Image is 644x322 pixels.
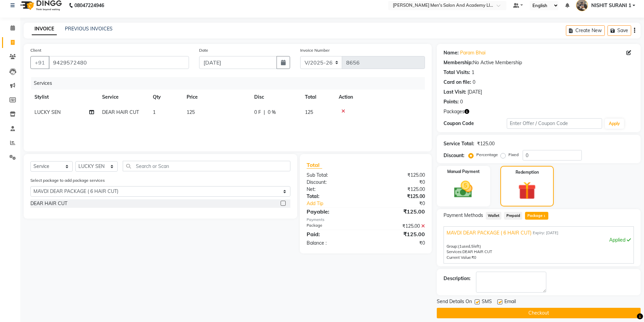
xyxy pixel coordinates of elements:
label: Select package to add package services [30,177,105,183]
span: 1 [543,214,546,218]
button: Checkout [437,308,641,318]
a: PREVIOUS INVOICES [65,26,113,32]
input: Search by Name/Mobile/Email/Code [49,56,189,69]
label: Fixed [508,152,519,158]
button: Save [607,25,631,36]
label: Redemption [516,169,539,175]
span: 1 [153,109,156,115]
a: Param Bhai [460,49,485,56]
th: Price [183,90,250,105]
th: Stylist [30,90,98,105]
th: Disc [250,90,301,105]
div: Membership: [444,59,473,66]
span: Send Details On [437,298,472,306]
span: MAVDI DEAR PACKAGE ( 6 HAIR CUT) [447,229,531,237]
label: Date [199,47,208,53]
label: Invoice Number [300,47,330,53]
img: _gift.svg [512,179,542,202]
th: Total [301,90,335,105]
button: Apply [605,119,624,129]
span: 0 F [254,109,261,116]
span: Payment Methods [444,212,483,219]
div: Services [31,77,430,90]
div: Payments [307,217,425,223]
div: ₹125.00 [366,193,430,200]
div: Points: [444,98,459,105]
div: [DATE] [468,89,482,96]
div: ₹125.00 [366,230,430,238]
span: Total [307,162,322,169]
div: Coupon Code [444,120,507,127]
a: Add Tip [302,200,376,207]
span: 0 % [268,109,276,116]
span: LUCKY SEN [34,109,61,115]
span: SMS [482,298,492,306]
div: Total Visits: [444,69,470,76]
div: No Active Membership [444,59,634,66]
label: Client [30,47,41,53]
th: Qty [149,90,183,105]
div: 0 [460,98,463,105]
div: Applied [447,237,631,244]
a: INVOICE [32,23,57,35]
span: Email [504,298,516,306]
div: Card on file: [444,79,471,86]
span: Prepaid [504,212,522,220]
input: Enter Offer / Coupon Code [507,118,602,129]
div: Balance : [302,240,366,247]
span: ₹0 [472,255,476,260]
th: Service [98,90,149,105]
div: ₹125.00 [477,140,495,147]
div: Sub Total: [302,172,366,179]
div: Service Total: [444,140,474,147]
div: Discount: [302,179,366,186]
th: Action [335,90,425,105]
span: Group: [447,244,458,249]
div: Package [302,223,366,230]
label: Manual Payment [447,169,480,175]
span: 5 [471,244,474,249]
span: DEAR HAIR CUT [462,249,492,254]
div: ₹125.00 [366,172,430,179]
label: Percentage [476,152,498,158]
div: ₹0 [366,179,430,186]
div: Description: [444,275,471,282]
div: Last Visit: [444,89,466,96]
button: +91 [30,56,49,69]
span: Package [525,212,548,220]
input: Search or Scan [123,161,290,171]
span: used, left) [458,244,481,249]
span: (1 [458,244,462,249]
div: ₹0 [377,200,430,207]
img: _cash.svg [448,179,478,200]
div: Discount: [444,152,464,159]
div: Total: [302,193,366,200]
span: | [264,109,265,116]
span: 125 [305,109,313,115]
div: 1 [472,69,474,76]
div: ₹125.00 [366,207,430,216]
div: DEAR HAIR CUT [30,200,67,207]
span: Wallet [486,212,502,220]
div: ₹125.00 [366,186,430,193]
span: Expiry: [DATE] [533,230,558,236]
div: ₹0 [366,240,430,247]
span: NISHIT SURANI 1 [591,2,631,9]
span: 125 [187,109,195,115]
div: Payable: [302,207,366,216]
span: Packages [444,108,464,115]
span: Current Value: [447,255,472,260]
div: Name: [444,49,459,56]
span: DEAR HAIR CUT [102,109,139,115]
span: Services: [447,249,462,254]
button: Create New [566,25,605,36]
div: Net: [302,186,366,193]
div: Paid: [302,230,366,238]
div: ₹125.00 [366,223,430,230]
div: 0 [473,79,475,86]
